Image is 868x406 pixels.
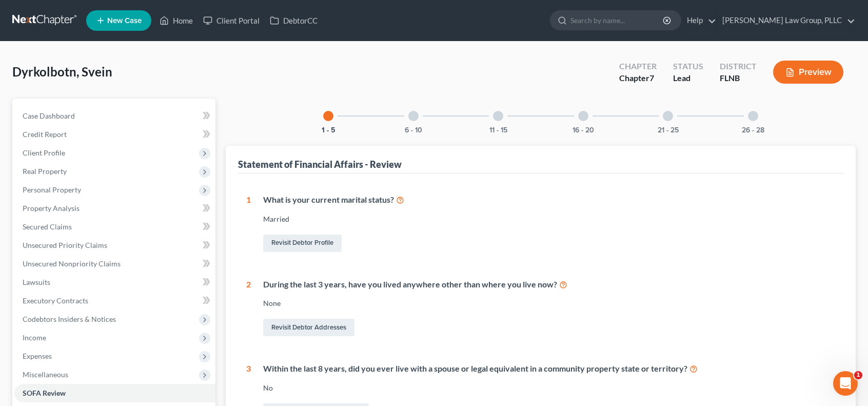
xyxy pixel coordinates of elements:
a: Credit Report [14,125,215,144]
button: Preview [773,61,843,84]
a: Executory Contracts [14,292,215,310]
button: 26 - 28 [742,127,764,134]
span: 7 [649,73,654,83]
div: Lead [673,72,703,84]
a: Unsecured Priority Claims [14,236,215,255]
a: SOFA Review [14,384,215,402]
span: Real Property [23,167,67,176]
div: No [263,383,835,393]
span: Personal Property [23,185,81,194]
span: 1 [854,371,862,379]
span: New Case [107,17,142,25]
div: 1 [246,194,251,254]
a: Client Portal [198,11,265,30]
div: During the last 3 years, have you lived anywhere other than where you live now? [263,279,835,291]
span: Codebtors Insiders & Notices [23,315,116,323]
div: Status [673,61,703,72]
span: Miscellaneous [23,370,68,379]
input: Search by name... [570,11,664,30]
button: 16 - 20 [573,127,594,134]
a: Secured Claims [14,218,215,236]
button: 1 - 5 [322,127,336,134]
div: District [720,61,757,72]
a: Revisit Debtor Profile [263,235,342,252]
span: Client Profile [23,148,65,157]
div: Within the last 8 years, did you ever live with a spouse or legal equivalent in a community prope... [263,363,835,375]
span: Expenses [23,352,52,360]
a: [PERSON_NAME] Law Group, PLLC [717,11,855,30]
div: Married [263,214,835,224]
a: Case Dashboard [14,107,215,125]
a: Unsecured Nonpriority Claims [14,255,215,273]
span: Dyrkolbotn, Svein [12,64,112,79]
span: Income [23,333,46,342]
span: Secured Claims [23,222,72,231]
a: Revisit Debtor Addresses [263,319,354,336]
a: DebtorCC [265,11,323,30]
span: Lawsuits [23,278,50,286]
button: 6 - 10 [405,127,422,134]
div: Statement of Financial Affairs - Review [238,158,402,170]
div: What is your current marital status? [263,194,835,206]
iframe: Intercom live chat [833,371,858,396]
div: Chapter [619,72,657,84]
span: Case Dashboard [23,111,75,120]
a: Property Analysis [14,199,215,218]
span: SOFA Review [23,389,66,397]
a: Lawsuits [14,273,215,292]
div: 2 [246,279,251,339]
a: Help [682,11,716,30]
div: None [263,298,835,308]
div: FLNB [720,72,757,84]
span: Credit Report [23,130,67,139]
span: Unsecured Nonpriority Claims [23,259,121,268]
a: Home [154,11,198,30]
button: 11 - 15 [489,127,507,134]
span: Unsecured Priority Claims [23,241,107,249]
span: Executory Contracts [23,296,88,305]
button: 21 - 25 [658,127,679,134]
div: Chapter [619,61,657,72]
span: Property Analysis [23,204,80,212]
